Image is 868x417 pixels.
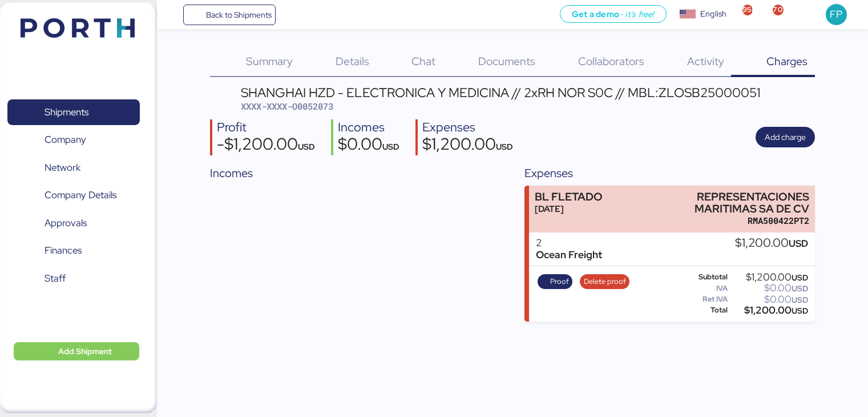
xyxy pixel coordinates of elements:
span: Finances [45,242,82,259]
span: Details [336,54,369,69]
div: Expenses [422,119,513,136]
a: Company Details [7,182,140,209]
div: $1,200.00 [730,306,808,315]
span: Company [45,131,86,148]
div: $1,200.00 [735,237,808,250]
div: -$1,200.00 [217,136,315,155]
div: Ocean Freight [536,249,602,261]
button: Add Shipment [14,342,139,360]
div: [DATE] [535,203,603,215]
a: Shipments [7,99,140,126]
div: IVA [685,284,728,292]
div: Total [685,306,728,314]
span: FP [830,7,842,22]
div: BL FLETADO [535,191,603,203]
div: $1,200.00 [730,273,808,282]
span: Back to Shipments [206,8,272,22]
span: USD [789,237,808,250]
div: $1,200.00 [422,136,513,155]
span: Shipments [45,104,88,121]
div: Incomes [210,165,500,182]
div: Subtotal [685,273,728,281]
span: Documents [478,54,535,69]
button: Add charge [756,127,815,147]
button: Proof [538,274,573,289]
div: Ret IVA [685,295,728,303]
span: USD [792,306,808,316]
a: Staff [7,266,140,292]
span: Summary [246,54,293,69]
span: Network [45,159,80,176]
button: Delete proof [580,274,629,289]
span: USD [792,283,808,294]
div: Profit [217,119,315,136]
span: XXXX-XXXX-O0052073 [241,101,333,112]
div: 2 [536,237,602,249]
span: Staff [45,270,66,287]
div: REPRESENTACIONES MARITIMAS SA DE CV [644,191,809,215]
a: Approvals [7,210,140,236]
span: Activity [687,54,724,69]
a: Company [7,127,140,153]
div: Incomes [338,119,399,136]
span: USD [496,141,513,152]
a: Network [7,155,140,181]
span: Add Shipment [58,344,112,358]
a: Finances [7,238,140,264]
div: $0.00 [730,284,808,292]
span: Approvals [45,215,87,231]
div: $0.00 [730,295,808,304]
span: Company Details [45,187,116,203]
div: English [700,8,726,20]
button: Menu [164,5,183,25]
span: Chat [411,54,435,69]
span: Add charge [765,130,806,144]
span: USD [382,141,399,152]
div: $0.00 [338,136,399,155]
div: RMA500422PT2 [644,215,809,227]
span: Collaborators [578,54,644,69]
span: USD [792,295,808,305]
div: Expenses [524,165,814,182]
span: Charges [766,54,808,69]
span: USD [298,141,315,152]
a: Back to Shipments [183,5,276,25]
div: SHANGHAI HZD - ELECTRONICA Y MEDICINA // 2xRH NOR S0C // MBL:ZLOSB25000051 [241,86,760,99]
span: Proof [550,275,569,288]
span: Delete proof [584,275,626,288]
span: USD [792,272,808,283]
